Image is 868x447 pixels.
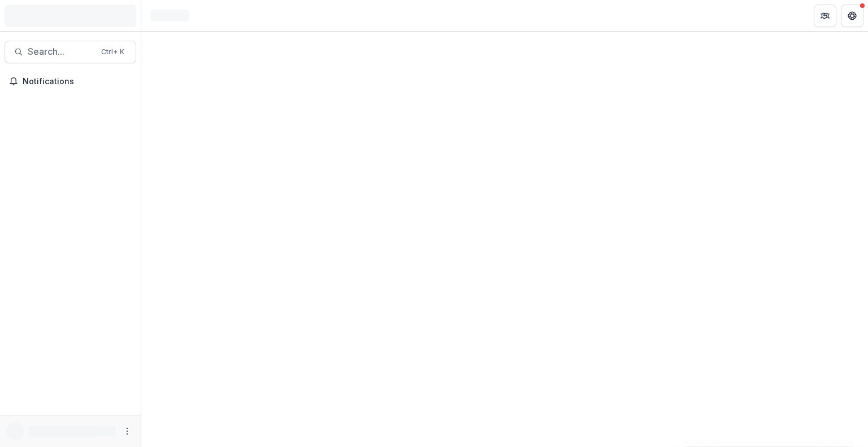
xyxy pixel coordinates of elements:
[5,72,136,90] button: Notifications
[146,7,194,24] nav: breadcrumb
[28,46,94,57] span: Search...
[5,41,136,63] button: Search...
[814,5,836,27] button: Partners
[841,5,863,27] button: Get Help
[23,77,132,86] span: Notifications
[120,424,134,438] button: More
[99,46,127,58] div: Ctrl + K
